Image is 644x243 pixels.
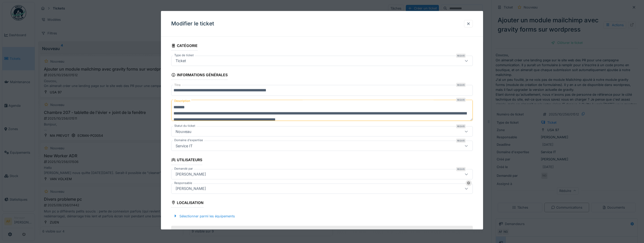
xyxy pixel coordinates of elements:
label: Description [173,98,191,104]
div: Sélectionner parmi les équipements [171,212,237,219]
div: Localisation [171,199,204,207]
div: Informations générales [171,71,228,80]
div: Requis [456,167,466,171]
label: Statut du ticket [173,124,196,128]
label: Domaine d'expertise [173,138,204,142]
h3: Modifier le ticket [171,21,214,27]
div: Requis [456,83,466,87]
label: Type de ticket [173,53,195,57]
div: Requis [456,124,466,128]
div: Utilisateurs [171,156,202,165]
div: Ticket [174,58,188,64]
div: [PERSON_NAME] [174,186,208,191]
div: Requis [456,54,466,58]
div: [PERSON_NAME] [174,171,208,177]
div: Catégorie [171,42,198,51]
div: Requis [456,139,466,143]
div: Nouveau [174,129,194,134]
div: Service IT [174,143,195,149]
div: Requis [456,98,466,102]
label: Demandé par [173,166,194,171]
label: Responsable [173,181,193,185]
label: Titre [173,83,182,87]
